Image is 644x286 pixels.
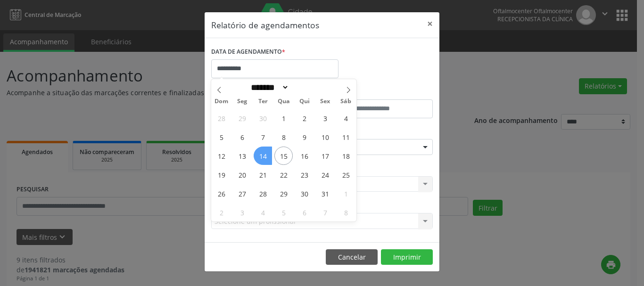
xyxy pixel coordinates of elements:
span: Outubro 16, 2025 [295,147,314,165]
span: Sex [315,98,336,105]
span: Outubro 19, 2025 [212,165,231,184]
span: Outubro 30, 2025 [295,184,314,203]
span: Outubro 3, 2025 [316,109,334,127]
span: Outubro 11, 2025 [337,128,355,146]
button: Cancelar [326,249,378,265]
span: Novembro 8, 2025 [337,203,355,221]
span: Dom [211,98,232,105]
span: Outubro 29, 2025 [274,184,293,203]
span: Outubro 5, 2025 [212,128,231,146]
span: Outubro 6, 2025 [233,128,251,146]
span: Novembro 1, 2025 [337,184,355,203]
span: Outubro 25, 2025 [337,165,355,184]
span: Outubro 14, 2025 [254,147,272,165]
span: Setembro 29, 2025 [233,109,251,127]
span: Outubro 1, 2025 [274,109,293,127]
span: Novembro 4, 2025 [254,203,272,221]
button: Close [421,12,439,35]
span: Outubro 4, 2025 [337,109,355,127]
select: Month [248,82,289,92]
span: Setembro 30, 2025 [254,109,272,127]
span: Outubro 31, 2025 [316,184,334,203]
span: Outubro 18, 2025 [337,147,355,165]
h5: Relatório de agendamentos [211,19,319,31]
button: Imprimir [381,249,433,265]
span: Outubro 8, 2025 [274,128,293,146]
span: Novembro 5, 2025 [274,203,293,221]
span: Outubro 21, 2025 [254,165,272,184]
span: Outubro 12, 2025 [212,147,231,165]
span: Seg [232,98,253,105]
span: Sáb [336,98,356,105]
span: Outubro 20, 2025 [233,165,251,184]
span: Outubro 23, 2025 [295,165,314,184]
span: Outubro 17, 2025 [316,147,334,165]
span: Outubro 26, 2025 [212,184,231,203]
span: Outubro 27, 2025 [233,184,251,203]
span: Ter [253,98,273,105]
span: Outubro 15, 2025 [274,147,293,165]
span: Qua [273,98,294,105]
span: Novembro 2, 2025 [212,203,231,221]
span: Novembro 6, 2025 [295,203,314,221]
label: ATÉ [324,85,433,99]
label: DATA DE AGENDAMENTO [211,45,285,59]
span: Setembro 28, 2025 [212,109,231,127]
span: Outubro 13, 2025 [233,147,251,165]
span: Outubro 9, 2025 [295,128,314,146]
span: Outubro 2, 2025 [295,109,314,127]
span: Outubro 7, 2025 [254,128,272,146]
span: Outubro 10, 2025 [316,128,334,146]
input: Year [289,82,320,92]
span: Novembro 7, 2025 [316,203,334,221]
span: Qui [294,98,315,105]
span: Outubro 24, 2025 [316,165,334,184]
span: Outubro 28, 2025 [254,184,272,203]
span: Novembro 3, 2025 [233,203,251,221]
span: Outubro 22, 2025 [274,165,293,184]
